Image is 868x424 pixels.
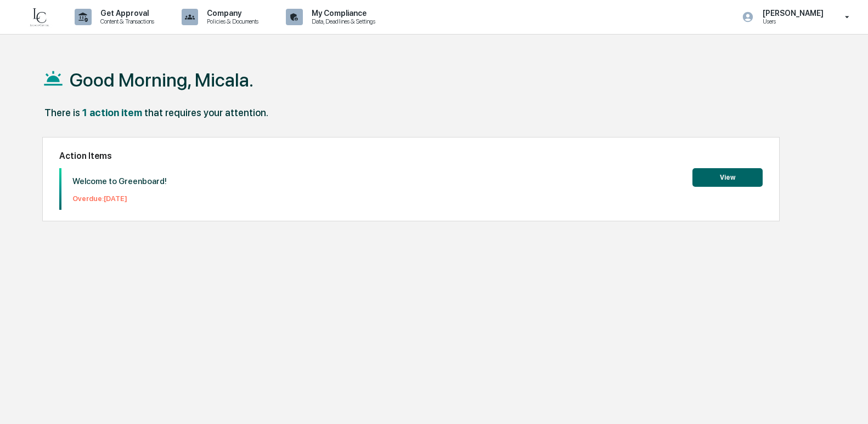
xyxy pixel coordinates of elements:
[92,9,160,18] p: Get Approval
[754,18,829,25] p: Users
[198,9,264,18] p: Company
[72,176,167,186] p: Welcome to Greenboard!
[692,171,763,182] a: View
[82,107,142,118] div: 1 action item
[92,18,160,25] p: Content & Transactions
[144,107,268,118] div: that requires your attention.
[198,18,264,25] p: Policies & Documents
[44,107,80,118] div: There is
[59,151,762,161] h2: Action Items
[303,9,381,18] p: My Compliance
[303,18,381,25] p: Data, Deadlines & Settings
[72,194,167,203] p: Overdue: [DATE]
[692,168,763,187] button: View
[754,9,829,18] p: [PERSON_NAME]
[26,6,53,28] img: logo
[70,69,253,91] h1: Good Morning, Micala.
